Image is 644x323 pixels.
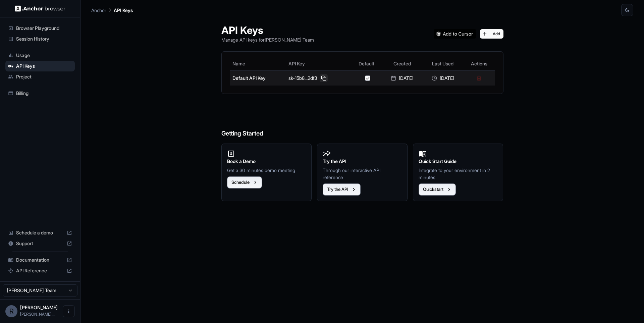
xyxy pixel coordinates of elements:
[221,24,314,36] h1: API Keys
[480,29,503,39] button: Add
[323,167,402,181] p: Through our interactive API reference
[5,238,75,249] div: Support
[5,23,75,34] div: Browser Playground
[15,5,65,12] img: Anchor Logo
[286,57,351,70] th: API Key
[5,255,75,265] div: Documentation
[221,36,314,43] p: Manage API keys for [PERSON_NAME] Team
[5,61,75,71] div: API Keys
[323,158,402,165] h2: Try the API
[422,57,463,70] th: Last Used
[16,229,64,236] span: Schedule a demo
[425,75,460,82] div: [DATE]
[5,305,17,317] div: R
[5,34,75,44] div: Session History
[16,73,72,80] span: Project
[227,167,306,174] p: Get a 30 minutes demo meeting
[16,63,72,69] span: API Keys
[227,158,306,165] h2: Book a Demo
[16,52,72,59] span: Usage
[419,183,456,196] button: Quickstart
[16,267,64,274] span: API Reference
[382,57,422,70] th: Created
[5,88,75,99] div: Billing
[221,102,503,139] h6: Getting Started
[320,74,328,82] button: Copy API key
[20,305,58,310] span: Rickson Lima
[230,70,286,86] td: Default API Key
[434,29,476,39] img: Add anchorbrowser MCP server to Cursor
[351,57,382,70] th: Default
[5,50,75,61] div: Usage
[288,74,348,82] div: sk-15b8...2df3
[419,167,498,181] p: Integrate to your environment in 2 minutes
[5,227,75,238] div: Schedule a demo
[384,75,420,82] div: [DATE]
[20,312,55,317] span: rickson.lima@remofy.io
[16,25,72,32] span: Browser Playground
[16,240,64,247] span: Support
[16,36,72,42] span: Session History
[16,90,72,97] span: Billing
[5,265,75,276] div: API Reference
[63,305,75,317] button: Open menu
[91,6,133,14] nav: breadcrumb
[5,71,75,82] div: Project
[230,57,286,70] th: Name
[16,257,64,263] span: Documentation
[463,57,495,70] th: Actions
[323,183,361,196] button: Try the API
[227,176,262,189] button: Schedule
[91,7,106,14] p: Anchor
[114,7,133,14] p: API Keys
[419,158,498,165] h2: Quick Start Guide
